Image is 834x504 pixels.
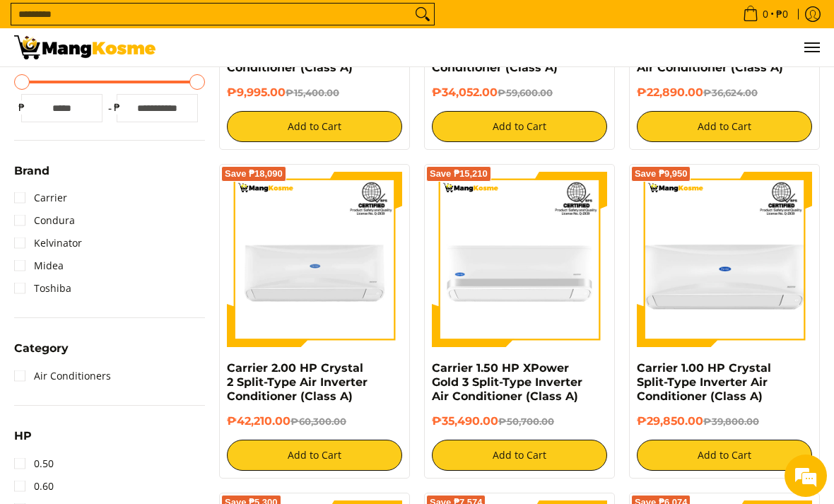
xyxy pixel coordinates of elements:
[170,28,820,66] ul: Customer Navigation
[14,365,111,387] a: Air Conditioners
[14,430,32,452] summary: Open
[227,172,402,347] img: Carrier 2.00 HP Crystal 2 Split-Type Air Inverter Conditioner (Class A)
[82,158,195,300] span: We're online!
[227,361,368,403] a: Carrier 2.00 HP Crystal 2 Split-Type Air Inverter Conditioner (Class A)
[74,79,237,98] div: Chat with us now
[637,414,812,429] h6: ₱29,850.00
[110,100,124,115] span: ₱
[14,232,82,254] a: Kelvinator
[14,165,49,177] span: Brand
[14,209,75,232] a: Condura
[232,7,266,41] div: Minimize live chat window
[432,361,582,403] a: Carrier 1.50 HP XPower Gold 3 Split-Type Inverter Air Conditioner (Class A)
[637,172,812,347] img: Carrier 1.00 HP Crystal Split-Type Inverter Air Conditioner (Class A)
[225,170,283,178] span: Save ₱18,090
[14,165,49,187] summary: Open
[498,416,554,427] del: ₱50,700.00
[14,343,69,354] span: Category
[637,111,812,142] button: Add to Cart
[635,170,688,178] span: Save ₱9,950
[14,254,64,277] a: Midea
[703,87,758,98] del: ₱36,624.00
[760,9,770,19] span: 0
[7,346,269,395] textarea: Type your message and hit 'Enter'
[430,170,488,178] span: Save ₱15,210
[498,87,553,98] del: ₱59,600.00
[803,28,820,66] button: Menu
[432,172,607,347] img: Carrier 1.50 HP XPower Gold 3 Split-Type Inverter Air Conditioner (Class A)
[14,430,32,442] span: HP
[290,416,346,427] del: ₱60,300.00
[14,475,54,498] a: 0.60
[170,28,820,66] nav: Main Menu
[14,452,54,475] a: 0.50
[637,361,771,403] a: Carrier 1.00 HP Crystal Split-Type Inverter Air Conditioner (Class A)
[14,277,71,300] a: Toshiba
[227,111,402,142] button: Add to Cart
[227,440,402,471] button: Add to Cart
[432,111,607,142] button: Add to Cart
[14,187,67,209] a: Carrier
[739,6,792,22] span: •
[774,9,790,19] span: ₱0
[637,86,812,100] h6: ₱22,890.00
[432,414,607,429] h6: ₱35,490.00
[432,86,607,100] h6: ₱34,052.00
[14,343,69,365] summary: Open
[227,414,402,429] h6: ₱42,210.00
[286,87,339,98] del: ₱15,400.00
[227,86,402,100] h6: ₱9,995.00
[14,100,28,115] span: ₱
[411,4,434,25] button: Search
[14,35,155,59] img: Bodega Sale Aircon l Mang Kosme: Home Appliances Warehouse Sale
[703,416,759,427] del: ₱39,800.00
[432,440,607,471] button: Add to Cart
[637,440,812,471] button: Add to Cart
